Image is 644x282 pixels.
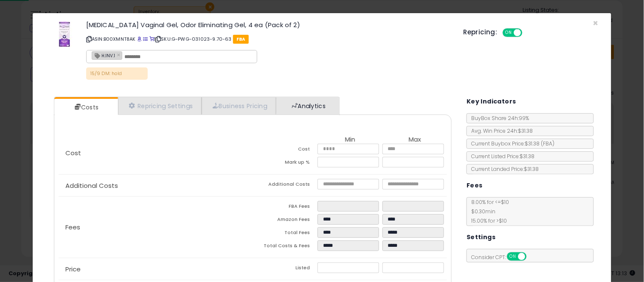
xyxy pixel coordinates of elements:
[467,198,509,224] span: 8.00 % for <= $10
[526,253,539,260] span: OFF
[52,22,77,47] img: 41W3HSufRUL._SL60_.jpg
[253,240,318,254] td: Total Costs & Fees
[253,179,318,192] td: Additional Costs
[467,180,483,191] h5: Fees
[467,140,554,147] span: Current Buybox Price:
[508,253,518,260] span: ON
[54,99,117,116] a: Costs
[86,32,451,46] p: ASIN: B00XMNT8AK | SKU: G-PWG-031023-9.70-63
[521,29,534,36] span: OFF
[59,150,253,156] p: Cost
[382,136,447,144] th: Max
[59,224,253,231] p: Fees
[149,36,154,42] a: Your listing only
[464,29,498,36] h5: Repricing:
[276,97,339,114] a: Analytics
[253,144,318,157] td: Cost
[467,96,516,107] h5: Key Indicators
[253,227,318,240] td: Total Fees
[467,127,533,134] span: Avg. Win Price 24h: $31.38
[467,208,495,215] span: $0.30 min
[541,140,554,147] span: ( FBA )
[467,232,495,243] h5: Settings
[86,67,148,80] p: 15/9 DM: hold
[593,17,599,29] span: ×
[233,35,249,44] span: FBA
[525,140,554,147] span: $31.38
[202,97,276,114] a: Business Pricing
[503,29,514,36] span: ON
[467,165,539,173] span: Current Landed Price: $31.38
[253,262,318,276] td: Listed
[117,51,122,59] a: ×
[137,36,142,42] a: BuyBox page
[467,217,507,224] span: 15.00 % for > $10
[467,114,529,122] span: BuyBox Share 24h: 99%
[143,36,148,42] a: All offer listings
[467,153,534,160] span: Current Listed Price: $31.38
[253,214,318,227] td: Amazon Fees
[253,157,318,170] td: Mark up %
[59,266,253,273] p: Price
[59,182,253,189] p: Additional Costs
[318,136,382,144] th: Min
[86,22,451,28] h3: [MEDICAL_DATA] Vaginal Gel, Odor Eliminating Gel, 4 ea (Pack of 2)
[467,254,538,261] span: Consider CPT:
[253,201,318,214] td: FBA Fees
[118,97,202,114] a: Repricing Settings
[92,52,115,59] span: H.INV.1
